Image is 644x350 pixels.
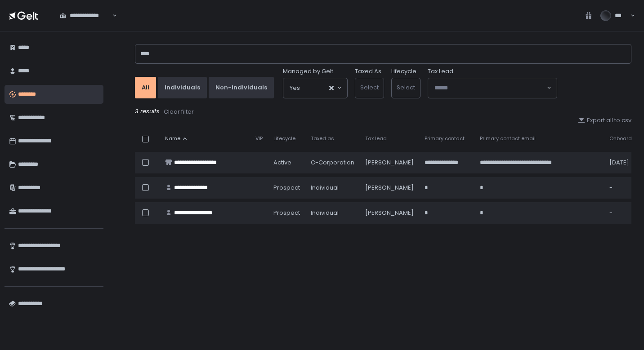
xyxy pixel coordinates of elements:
[397,83,415,92] span: Select
[300,84,328,93] input: Search for option
[480,135,536,142] span: Primary contact email
[135,107,631,116] div: 3 results
[209,77,274,98] button: Non-Individuals
[365,159,414,167] div: [PERSON_NAME]
[365,135,387,142] span: Tax lead
[215,84,267,92] div: Non-Individuals
[311,184,354,192] div: Individual
[163,107,194,116] button: Clear filter
[428,78,557,98] div: Search for option
[283,67,333,75] span: Managed by Gelt
[391,67,416,75] label: Lifecycle
[283,78,347,98] div: Search for option
[158,77,207,98] button: Individuals
[425,135,465,142] span: Primary contact
[365,184,414,192] div: [PERSON_NAME]
[273,159,291,167] span: active
[164,108,194,116] div: Clear filter
[355,67,381,75] label: Taxed As
[365,209,414,217] div: [PERSON_NAME]
[273,135,295,142] span: Lifecycle
[578,116,631,124] button: Export all to csv
[273,184,300,192] span: prospect
[428,67,453,75] span: Tax Lead
[311,135,334,142] span: Taxed as
[329,86,334,90] button: Clear Selected
[165,84,200,92] div: Individuals
[311,159,354,167] div: C-Corporation
[135,77,156,98] button: All
[360,83,379,92] span: Select
[273,209,300,217] span: prospect
[54,6,117,26] div: Search for option
[434,84,546,93] input: Search for option
[165,135,180,142] span: Name
[142,84,149,92] div: All
[290,84,300,93] span: Yes
[311,209,354,217] div: Individual
[255,135,263,142] span: VIP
